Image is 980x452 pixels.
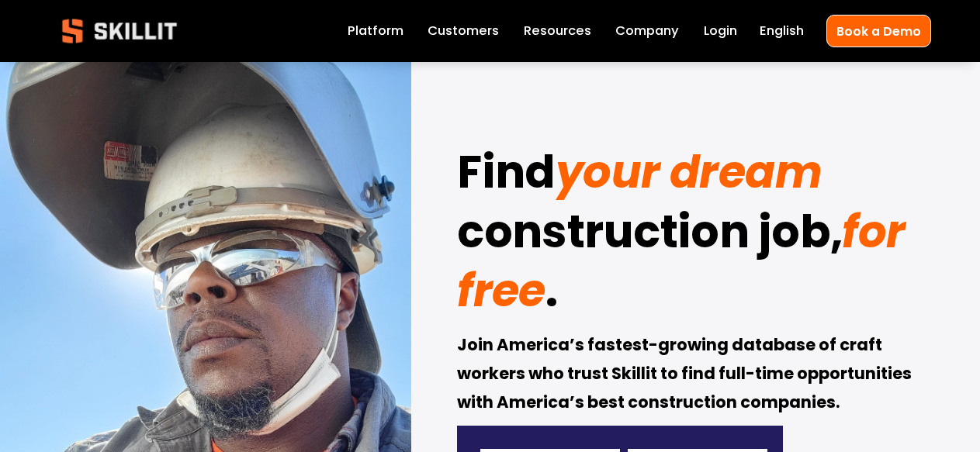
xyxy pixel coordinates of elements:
a: Platform [348,20,403,42]
em: your dream [556,141,822,203]
strong: . [545,257,557,333]
a: folder dropdown [524,20,591,42]
strong: construction job, [457,198,842,274]
em: for free [457,201,915,323]
a: Login [704,20,737,42]
div: language picker [760,20,804,42]
img: Skillit [49,8,190,54]
a: Company [615,20,679,42]
strong: Join America’s fastest-growing database of craft workers who trust Skillit to find full-time oppo... [457,333,915,418]
a: Book a Demo [826,15,931,47]
a: Customers [428,20,499,42]
span: Resources [524,22,591,41]
strong: Find [457,138,556,215]
span: English [760,22,804,41]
